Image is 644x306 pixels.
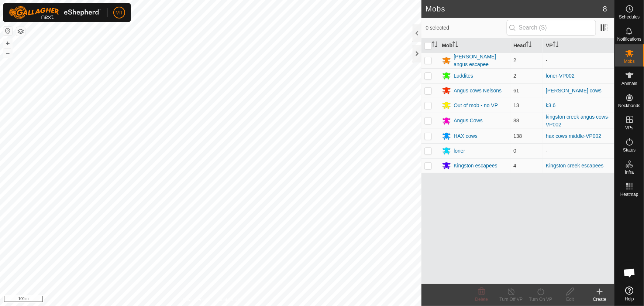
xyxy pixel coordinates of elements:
div: Turn On VP [526,296,555,303]
a: kingston creek angus cows-VP002 [546,114,610,127]
a: Kingston creek escapees [546,163,603,169]
span: 138 [513,133,522,139]
th: Mob [439,38,511,53]
span: 8 [603,3,607,14]
th: Head [510,38,543,53]
span: 61 [513,88,519,93]
span: 2 [513,73,516,79]
div: Open chat [619,262,641,284]
p-sorticon: Activate to sort [526,42,532,48]
span: 88 [513,118,519,123]
span: 13 [513,102,519,108]
p-sorticon: Activate to sort [432,42,438,48]
div: Luddites [454,72,473,80]
span: 4 [513,163,516,169]
span: MT [116,9,123,17]
a: hax cows middle-VP002 [546,133,601,139]
span: Infra [625,170,634,174]
a: loner-VP002 [546,73,575,79]
img: Gallagher Logo [9,6,101,19]
span: 0 selected [426,24,507,32]
a: [PERSON_NAME] cows [546,88,602,93]
div: HAX cows [454,132,478,140]
span: Heatmap [620,192,638,197]
button: – [3,48,12,57]
span: VPs [625,126,633,130]
p-sorticon: Activate to sort [452,42,458,48]
div: loner [454,147,465,155]
div: Kingston escapees [454,162,497,170]
button: Reset Map [3,27,12,35]
span: 2 [513,57,516,63]
p-sorticon: Activate to sort [553,42,559,48]
a: k3.6 [546,102,555,108]
div: Turn Off VP [496,296,526,303]
input: Search (S) [507,20,596,35]
div: [PERSON_NAME] angus escapee [454,53,508,68]
button: Map Layers [16,27,25,36]
span: Mobs [624,59,635,64]
span: Schedules [619,15,640,19]
a: Privacy Policy [182,296,209,303]
span: Notifications [617,37,641,41]
a: Contact Us [218,296,240,303]
th: VP [543,38,614,53]
span: Animals [621,81,637,86]
button: + [3,39,12,48]
div: Edit [555,296,585,303]
div: Angus Cows [454,117,483,125]
span: Delete [475,297,488,302]
a: Help [615,283,644,304]
div: Angus cows Nelsons [454,87,502,95]
div: Create [585,296,614,303]
h2: Mobs [426,4,603,13]
span: 0 [513,148,516,154]
td: - [543,52,614,68]
div: Out of mob - no VP [454,102,498,109]
span: Neckbands [618,103,640,108]
span: Status [623,148,636,152]
span: Help [625,297,634,301]
td: - [543,143,614,158]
